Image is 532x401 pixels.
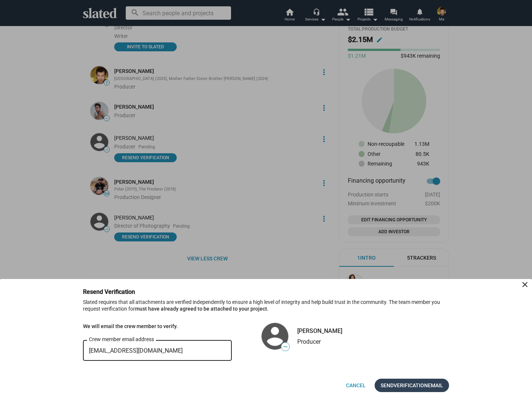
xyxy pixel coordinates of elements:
span: — [281,343,289,350]
span: Send Email [381,379,443,392]
mat-icon: close [520,280,529,289]
h3: Resend Verification [83,288,145,296]
div: [PERSON_NAME] [297,327,342,335]
span: must have already agreed to be attached to your project. [135,306,269,312]
p: Slated requires that all attachments are verified independently to ensure a high level of integri... [83,299,449,318]
button: SendVerificationEmail [375,379,449,392]
div: Producer [297,338,342,346]
span: Cancel [346,379,366,392]
span: Verification [394,379,428,392]
img: undefined [262,323,288,350]
button: Cancel [340,379,372,392]
p: We will email the crew member to verify. [83,323,232,330]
